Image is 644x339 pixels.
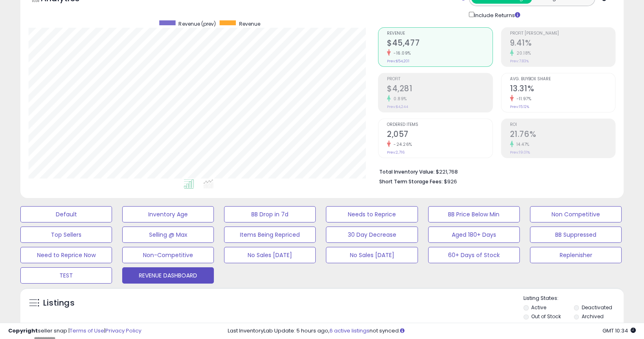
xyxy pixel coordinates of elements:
[391,141,412,147] small: -24.26%
[428,227,520,243] button: Aged 180+ Days
[122,267,214,284] button: REVENUE DASHBOARD
[530,227,622,243] button: BB Suppressed
[510,84,615,95] h2: 13.31%
[379,178,443,185] b: Short Term Storage Fees:
[326,247,418,263] button: No Sales [DATE]
[510,77,615,81] span: Avg. Buybox Share
[510,38,615,49] h2: 9.41%
[387,150,404,155] small: Prev: 2,716
[514,96,532,102] small: -11.97%
[463,10,530,19] div: Include Returns
[531,304,546,311] label: Active
[514,50,531,56] small: 20.18%
[510,150,530,155] small: Prev: 19.01%
[224,247,316,263] button: No Sales [DATE]
[581,313,603,320] label: Archived
[581,304,612,311] label: Deactivated
[444,178,457,185] span: $926
[8,327,141,335] div: seller snap | |
[20,267,112,284] button: TEST
[178,20,215,27] span: Revenue (prev)
[122,206,214,222] button: Inventory Age
[523,295,624,302] p: Listing States:
[379,168,435,175] b: Total Inventory Value:
[106,327,141,335] a: Privacy Policy
[224,227,316,243] button: Items Being Repriced
[239,20,260,27] span: Revenue
[530,206,622,222] button: Non Competitive
[510,59,529,64] small: Prev: 7.83%
[387,38,492,49] h2: $45,477
[510,130,615,141] h2: 21.76%
[379,166,609,176] li: $221,768
[531,313,561,320] label: Out of Stock
[387,84,492,95] h2: $4,281
[387,104,408,109] small: Prev: $4,244
[20,206,112,222] button: Default
[122,227,214,243] button: Selling @ Max
[224,206,316,222] button: BB Drop in 7d
[20,247,112,263] button: Need to Reprice Now
[428,247,520,263] button: 60+ Days of Stock
[43,297,75,309] h5: Listings
[510,123,615,127] span: ROI
[387,123,492,127] span: Ordered Items
[387,59,409,64] small: Prev: $54,201
[70,327,104,335] a: Terms of Use
[8,327,38,335] strong: Copyright
[510,31,615,36] span: Profit [PERSON_NAME]
[20,227,112,243] button: Top Sellers
[391,50,411,56] small: -16.09%
[387,31,492,36] span: Revenue
[514,141,530,147] small: 14.47%
[387,130,492,141] h2: 2,057
[387,77,492,81] span: Profit
[326,206,418,222] button: Needs to Reprice
[122,247,214,263] button: Non-Competitive
[391,96,407,102] small: 0.89%
[530,247,622,263] button: Replenisher
[330,327,369,335] a: 6 active listings
[228,327,636,335] div: Last InventoryLab Update: 5 hours ago, not synced.
[428,206,520,222] button: BB Price Below Min
[602,327,636,335] span: 2025-10-6 10:34 GMT
[326,227,418,243] button: 30 Day Decrease
[510,104,529,109] small: Prev: 15.12%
